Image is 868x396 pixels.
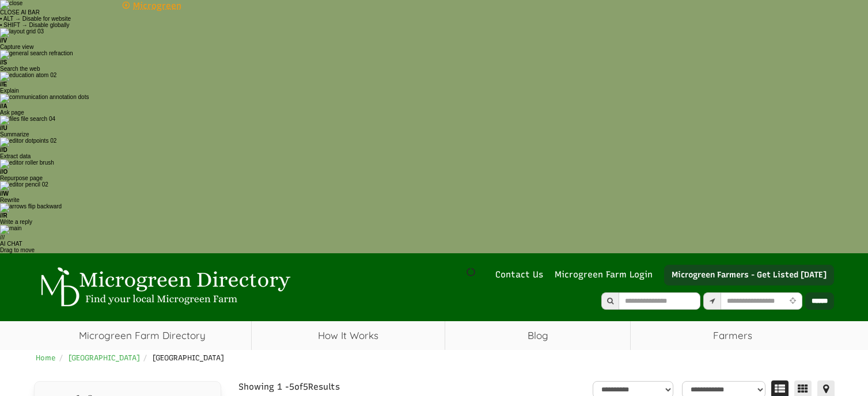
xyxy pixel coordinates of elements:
[69,353,140,362] a: [GEOGRAPHIC_DATA]
[555,269,658,281] a: Microgreen Farm Login
[238,381,437,393] div: Showing 1 - of Results
[631,321,834,350] span: Farmers
[289,382,294,392] span: 5
[153,353,224,362] span: [GEOGRAPHIC_DATA]
[664,265,834,285] a: Microgreen Farmers - Get Listed [DATE]
[252,321,445,350] a: How It Works
[787,298,799,305] i: Use Current Location
[445,321,630,350] a: Blog
[34,267,293,307] img: Microgreen Directory
[36,353,56,362] a: Home
[303,382,308,392] span: 5
[490,269,549,281] a: Contact Us
[34,321,251,350] a: Microgreen Farm Directory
